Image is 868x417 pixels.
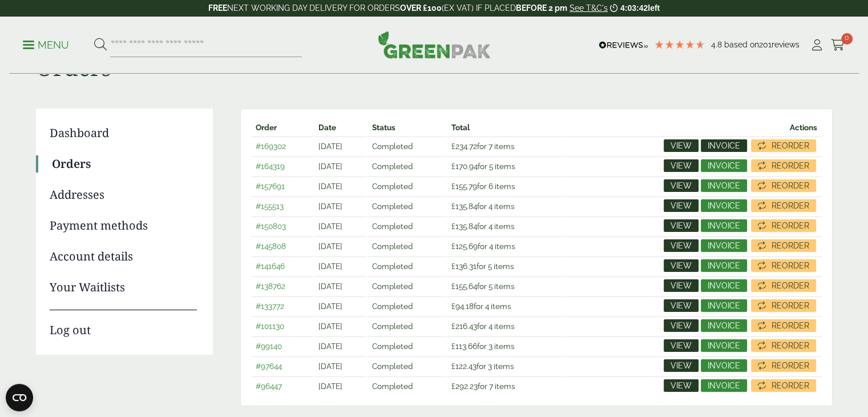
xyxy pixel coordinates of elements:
td: Completed [368,376,446,395]
span: Invoice [708,202,740,210]
a: Payment methods [50,217,197,234]
span: 234.72 [451,142,477,151]
a: 0 [831,37,845,54]
a: View [664,159,699,172]
a: #145808 [256,242,286,251]
span: View [671,342,692,350]
span: Invoice [708,162,740,170]
a: #155513 [256,202,284,211]
span: Status [372,123,395,132]
a: View [664,359,699,372]
span: Invoice [708,302,740,310]
span: View [671,302,692,310]
span: Invoice [708,322,740,330]
a: Reorder [751,339,816,352]
a: Reorder [751,219,816,232]
span: 155.64 [451,282,477,291]
a: Addresses [50,186,197,203]
a: View [664,379,699,392]
span: 4.8 [711,40,724,49]
span: 135.84 [451,202,477,211]
span: View [671,222,692,230]
a: #99140 [256,342,282,351]
td: Completed [368,216,446,235]
td: Completed [368,197,446,215]
a: Account details [50,248,197,265]
a: Your Waitlists [50,279,197,296]
time: [DATE] [318,142,342,151]
a: Invoice [701,319,747,332]
span: £ [451,282,455,291]
a: View [664,199,699,212]
span: Reorder [772,142,809,150]
span: £ [451,222,455,231]
span: 94.18 [451,302,474,311]
a: View [664,279,699,292]
td: Completed [368,276,446,295]
span: 136.31 [451,262,477,271]
td: for 5 items [447,157,562,175]
span: left [648,3,660,13]
a: #164319 [256,162,285,171]
span: Invoice [708,382,740,390]
td: for 7 items [447,137,562,155]
a: Invoice [701,219,747,232]
span: 125.69 [451,242,478,251]
span: Invoice [708,262,740,270]
span: 0 [841,33,853,45]
span: £ [451,322,455,331]
span: Actions [790,123,817,132]
i: Cart [831,39,845,51]
td: for 6 items [447,177,562,195]
img: REVIEWS.io [599,41,648,49]
img: GreenPak Supplies [378,31,491,58]
a: Invoice [701,259,747,272]
td: for 3 items [447,336,562,355]
span: Reorder [772,282,809,290]
time: [DATE] [318,162,342,171]
span: Reorder [772,182,809,190]
td: Completed [368,356,446,375]
span: 292.23 [451,382,478,391]
span: View [671,142,692,150]
span: View [671,322,692,330]
span: £ [451,242,455,251]
span: Invoice [708,242,740,250]
span: 122.43 [451,362,477,371]
a: View [664,339,699,352]
strong: OVER £100 [400,3,442,13]
span: View [671,362,692,370]
span: £ [451,202,455,211]
a: Reorder [751,379,816,392]
a: #169302 [256,142,286,151]
a: Reorder [751,179,816,192]
a: View [664,259,699,272]
a: #157691 [256,182,285,191]
a: #133772 [256,302,284,311]
strong: FREE [208,3,227,13]
span: Reorder [772,322,809,330]
span: 135.84 [451,222,477,231]
time: [DATE] [318,362,342,371]
span: View [671,262,692,270]
span: £ [451,302,455,311]
td: for 5 items [447,276,562,295]
a: View [664,319,699,332]
p: Menu [23,38,69,52]
td: for 4 items [447,197,562,215]
span: Invoice [708,342,740,350]
div: 4.79 Stars [654,39,705,50]
time: [DATE] [318,342,342,351]
span: 4:03:42 [620,3,648,13]
a: Reorder [751,159,816,172]
a: #96447 [256,382,282,391]
a: See T&C's [570,3,608,13]
span: Reorder [772,202,809,210]
time: [DATE] [318,222,342,231]
span: Reorder [772,302,809,310]
a: Dashboard [50,125,197,142]
a: Reorder [751,359,816,372]
a: Menu [23,38,69,50]
td: for 3 items [447,356,562,375]
a: Invoice [701,139,747,152]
